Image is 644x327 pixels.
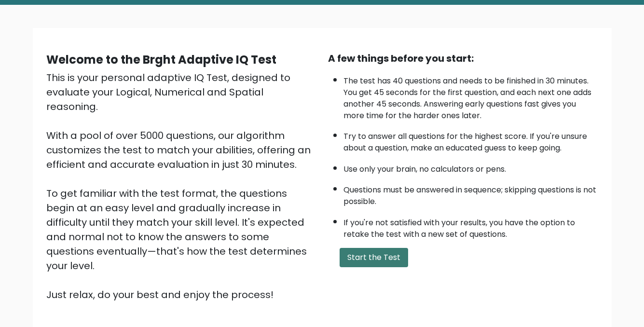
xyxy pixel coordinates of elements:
[340,248,408,267] button: Start the Test
[343,159,598,175] li: Use only your brain, no calculators or pens.
[343,70,598,122] li: The test has 40 questions and needs to be finished in 30 minutes. You get 45 seconds for the firs...
[328,51,598,66] div: A few things before you start:
[46,52,276,68] b: Welcome to the Brght Adaptive IQ Test
[343,179,598,207] li: Questions must be answered in sequence; skipping questions is not possible.
[343,126,598,154] li: Try to answer all questions for the highest score. If you're unsure about a question, make an edu...
[46,70,316,302] div: This is your personal adaptive IQ Test, designed to evaluate your Logical, Numerical and Spatial ...
[343,212,598,240] li: If you're not satisfied with your results, you have the option to retake the test with a new set ...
